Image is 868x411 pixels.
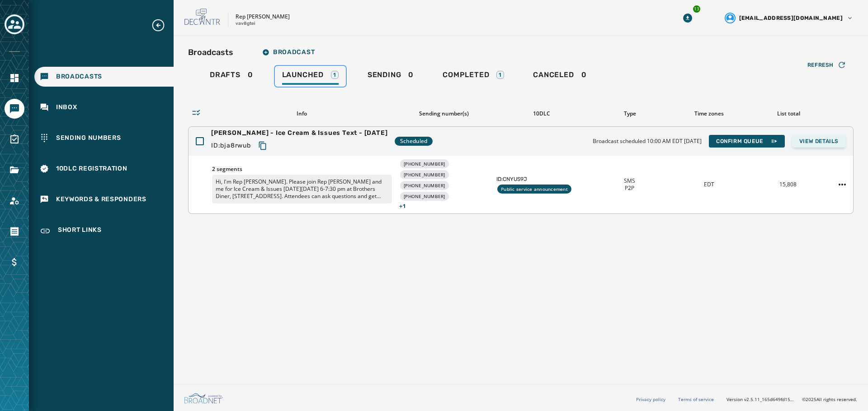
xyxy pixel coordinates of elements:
div: 1 [331,71,339,79]
a: Navigate to Short Links [34,220,174,242]
button: Toggle account select drawer [5,14,24,34]
span: © 2025 All rights reserved. [802,396,857,402]
span: v2.5.11_165d649fd1592c218755210ebffa1e5a55c3084e [744,396,795,403]
p: vav8gtei [236,20,255,27]
a: Drafts0 [203,66,260,87]
div: 15,808 [752,181,824,188]
div: 0 [368,70,414,85]
a: Navigate to Sending Numbers [34,128,174,148]
span: Canceled [533,70,574,79]
div: [PHONE_NUMBER] [400,181,449,190]
a: Terms of service [678,396,714,402]
button: User settings [721,9,857,27]
span: Broadcasts [56,72,102,81]
a: Privacy policy [636,396,665,402]
button: Expand sub nav menu [151,18,173,32]
h2: Broadcasts [188,46,233,59]
span: Short Links [58,226,102,236]
span: Keywords & Responders [56,195,146,204]
button: Refresh [800,58,854,72]
a: Navigate to Billing [5,252,24,272]
div: [PHONE_NUMBER] [400,159,449,168]
div: 1 [496,71,504,79]
div: 13 [692,5,701,14]
a: Navigate to Orders [5,222,24,241]
span: Broadcast [262,49,315,56]
a: Navigate to Broadcasts [34,67,174,87]
button: Download Menu [679,10,696,26]
a: Sending0 [360,66,421,87]
span: ID: bja8rwub [211,141,251,150]
a: Navigate to Home [5,68,24,88]
span: Refresh [807,61,834,69]
span: Sending [368,70,401,79]
div: List total [752,110,825,117]
a: Completed1 [435,66,511,87]
span: [PERSON_NAME] - Ice Cream & Issues Text - [DATE] [211,129,387,138]
p: Rep [PERSON_NAME] [236,13,290,20]
span: Completed [443,70,489,79]
p: Hi, I'm Rep [PERSON_NAME]. Please join Rep [PERSON_NAME] and me for Ice Cream & Issues [DATE][DAT... [212,175,392,203]
span: ID: CNYUS9J [496,175,586,183]
button: Confirm Queue [709,135,785,148]
span: 2 segments [212,166,392,173]
span: Confirm Queue [716,138,778,145]
span: Sending Numbers [56,134,121,143]
span: Scheduled [400,138,427,145]
a: Canceled0 [526,66,594,87]
div: Sending number(s) [399,110,489,117]
span: Launched [282,70,324,79]
span: Inbox [56,103,77,112]
div: Time zones [673,110,745,117]
span: Drafts [210,70,241,79]
span: [EMAIL_ADDRESS][DOMAIN_NAME] [739,14,843,22]
span: 10DLC Registration [56,164,127,173]
a: Navigate to Messaging [5,99,24,119]
button: View Details [792,135,846,148]
span: P2P [625,185,634,192]
a: Navigate to Surveys [5,129,24,149]
a: Launched1 [275,66,346,87]
div: 0 [533,70,586,85]
div: 0 [210,70,253,85]
span: + 1 [399,203,489,210]
button: Broadcast [255,43,322,61]
a: Navigate to 10DLC Registration [34,159,174,179]
div: 10DLC [496,110,586,117]
span: Version [726,396,795,403]
div: EDT [673,181,745,188]
div: Type [594,110,666,117]
div: Info [212,110,392,117]
a: Navigate to Account [5,191,24,211]
a: Navigate to Files [5,160,24,180]
div: [PHONE_NUMBER] [400,192,449,201]
span: SMS [624,177,635,185]
a: Navigate to Keywords & Responders [34,189,174,209]
a: Navigate to Inbox [34,97,174,117]
span: View Details [799,138,839,145]
button: Copy text to clipboard [255,138,271,154]
div: Public service announcement [497,185,571,194]
div: [PHONE_NUMBER] [400,170,449,179]
span: Broadcast scheduled 10:00 AM EDT [DATE] [593,138,702,145]
button: Anderson - Ice Cream & Issues Text - 9-26-25 action menu [835,177,849,192]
